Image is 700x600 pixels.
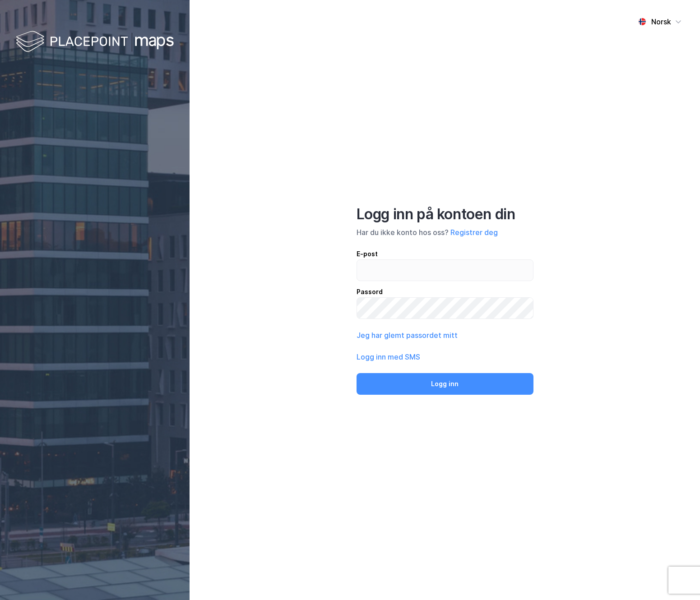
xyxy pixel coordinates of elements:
button: Registrer deg [450,227,498,238]
div: Passord [357,286,533,297]
iframe: Chat Widget [655,557,700,600]
img: logo-white.f07954bde2210d2a523dddb988cd2aa7.svg [16,29,174,55]
button: Logg inn med SMS [357,351,420,362]
button: Jeg har glemt passordet mitt [357,330,458,341]
div: Norsk [651,16,671,27]
div: Har du ikke konto hos oss? [357,227,533,238]
button: Logg inn [357,373,533,395]
div: Logg inn på kontoen din [357,205,533,223]
div: E-post [357,249,533,259]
